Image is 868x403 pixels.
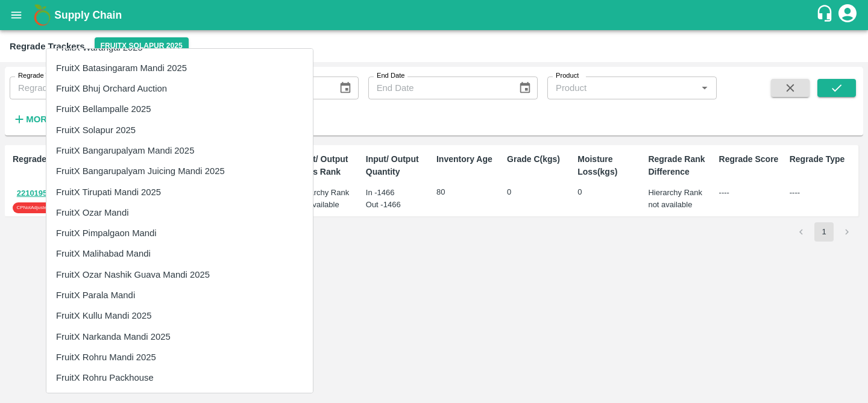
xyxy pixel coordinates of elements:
[46,140,313,161] li: FruitX Bangarupalyam Mandi 2025
[46,347,313,367] li: FruitX Rohru Mandi 2025
[46,78,313,99] li: FruitX Bhuj Orchard Auction
[46,367,313,388] li: FruitX Rohru Packhouse
[46,58,313,78] li: FruitX Batasingaram Mandi 2025
[46,182,313,202] li: FruitX Tirupati Mandi 2025
[46,243,313,264] li: FruitX Malihabad Mandi
[46,305,313,326] li: FruitX Kullu Mandi 2025
[46,202,313,223] li: FruitX Ozar Mandi
[46,223,313,243] li: FruitX Pimpalgaon Mandi
[46,326,313,347] li: FruitX Narkanda Mandi 2025
[46,120,313,140] li: FruitX Solapur 2025
[46,99,313,119] li: FruitX Bellampalle 2025
[46,285,313,305] li: FruitX Parala Mandi
[46,161,313,181] li: FruitX Bangarupalyam Juicing Mandi 2025
[46,264,313,285] li: FruitX Ozar Nashik Guava Mandi 2025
